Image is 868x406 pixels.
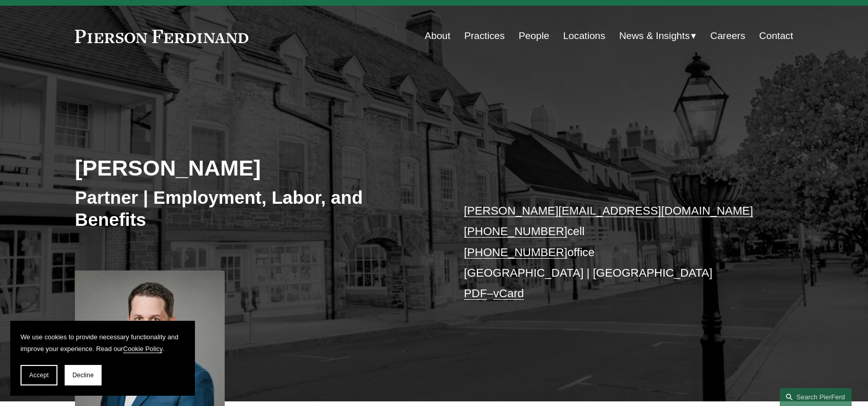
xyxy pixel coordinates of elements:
[464,201,763,304] p: cell office [GEOGRAPHIC_DATA] | [GEOGRAPHIC_DATA] –
[75,186,434,231] h3: Partner | Employment, Labor, and Benefits
[464,246,567,259] a: [PHONE_NUMBER]
[619,27,690,45] span: News & Insights
[464,26,505,46] a: Practices
[10,321,195,396] section: Cookie banner
[464,204,753,217] a: [PERSON_NAME][EMAIL_ADDRESS][DOMAIN_NAME]
[619,26,697,46] a: folder dropdown
[29,372,49,379] span: Accept
[21,365,57,385] button: Accept
[75,154,434,181] h2: [PERSON_NAME]
[464,225,567,238] a: [PHONE_NUMBER]
[494,287,524,300] a: vCard
[72,372,94,379] span: Decline
[464,287,487,300] a: PDF
[711,26,745,46] a: Careers
[519,26,549,46] a: People
[759,26,793,46] a: Contact
[123,345,163,353] a: Cookie Policy
[425,26,450,46] a: About
[563,26,605,46] a: Locations
[21,331,185,355] p: We use cookies to provide necessary functionality and improve your experience. Read our .
[65,365,102,385] button: Decline
[780,388,852,406] a: Search this site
